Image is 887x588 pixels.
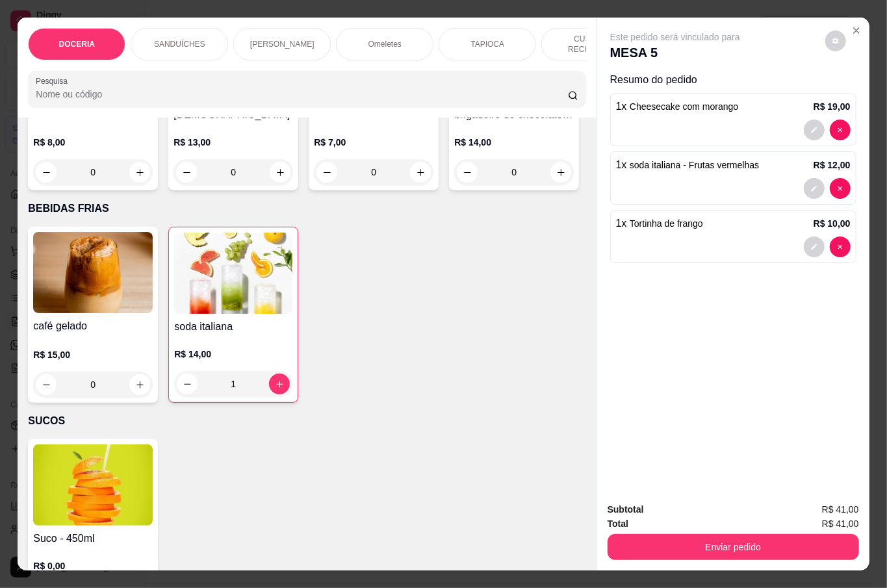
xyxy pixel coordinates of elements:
[454,136,574,149] p: R$ 14,00
[36,88,568,101] input: Pesquisa
[846,20,867,41] button: Close
[616,216,703,231] p: 1 x
[129,374,150,395] button: increase-product-quantity
[154,39,205,49] p: SANDUÍCHES
[804,120,825,140] button: decrease-product-quantity
[59,39,95,49] p: DOCERIA
[33,348,153,361] p: R$ 15,00
[825,31,846,51] button: decrease-product-quantity
[33,559,153,572] p: R$ 0,00
[830,236,851,257] button: decrease-product-quantity
[830,120,851,140] button: decrease-product-quantity
[174,348,292,361] p: R$ 14,00
[814,100,851,113] p: R$ 19,00
[33,136,153,149] p: R$ 8,00
[174,233,292,314] img: product-image
[608,534,859,560] button: Enviar pedido
[33,232,153,313] img: product-image
[804,236,825,257] button: decrease-product-quantity
[36,75,72,86] label: Pesquisa
[174,136,293,149] p: R$ 13,00
[608,504,644,515] strong: Subtotal
[28,201,585,216] p: BEBIDAS FRIAS
[28,413,585,429] p: SUCOS
[630,218,703,229] span: Tortinha de frango
[822,502,859,517] span: R$ 41,00
[36,374,57,395] button: decrease-product-quantity
[368,39,402,49] p: Omeletes
[630,160,759,170] span: soda italiana - Frutas vermelhas
[814,159,851,172] p: R$ 12,00
[610,72,856,88] p: Resumo do pedido
[610,31,740,44] p: Este pedido será vinculado para
[814,217,851,230] p: R$ 10,00
[470,39,504,49] p: TAPIOCA
[33,444,153,526] img: product-image
[610,44,740,62] p: MESA 5
[608,518,628,529] strong: Total
[552,34,628,55] p: CUSCUZ RECHEADO
[33,318,153,334] h4: café gelado
[830,178,851,199] button: decrease-product-quantity
[33,531,153,546] h4: Suco - 450ml
[804,178,825,199] button: decrease-product-quantity
[616,157,760,173] p: 1 x
[174,319,292,335] h4: soda italiana
[616,99,739,114] p: 1 x
[822,517,859,531] span: R$ 41,00
[630,101,738,112] span: Cheesecake com morango
[314,136,433,149] p: R$ 7,00
[250,39,315,49] p: [PERSON_NAME]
